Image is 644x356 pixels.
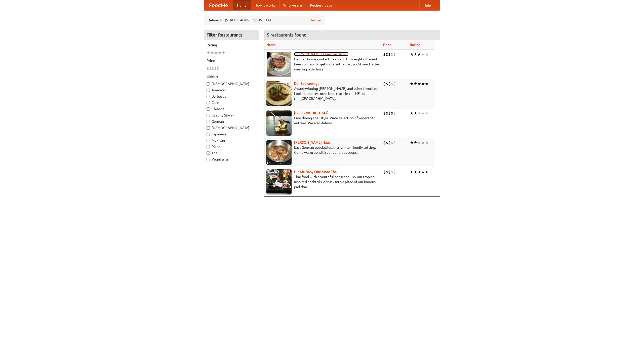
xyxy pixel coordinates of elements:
li: ★ [417,52,421,57]
li: $ [391,52,393,57]
input: Chinese [207,107,210,111]
li: $ [393,140,396,145]
li: $ [207,66,209,71]
li: $ [386,81,388,87]
li: $ [388,81,391,87]
h5: Rating [207,43,256,48]
li: ★ [214,50,218,56]
li: $ [386,140,388,145]
li: $ [388,110,391,116]
label: American [207,88,256,93]
li: ★ [414,140,417,145]
li: ★ [425,169,429,175]
input: [DEMOGRAPHIC_DATA] [207,126,210,130]
img: kohlhaus.jpg [266,140,292,165]
input: Thai [207,151,210,155]
img: speisewagen.jpg [266,81,292,106]
li: $ [393,81,396,87]
li: $ [393,110,396,116]
a: Hit Me Baby One More Thai [294,170,338,174]
label: Czech / Slovak [207,113,256,118]
input: American [207,89,210,92]
p: Thai food with a youthful bar scene. Try our tropical inspired cocktails, or tuck into a plate of... [266,174,379,189]
li: ★ [410,140,414,145]
input: Cafe [207,101,210,104]
li: ★ [421,169,425,175]
li: ★ [425,140,429,145]
li: ★ [425,81,429,87]
li: ★ [417,140,421,145]
img: esthers.jpg [266,52,292,77]
label: Cafe [207,100,256,105]
li: $ [383,52,386,57]
li: $ [209,66,212,71]
li: $ [383,110,386,116]
li: ★ [410,81,414,87]
li: $ [386,110,388,116]
li: ★ [421,140,425,145]
li: $ [388,140,391,145]
li: $ [391,140,393,145]
li: $ [383,140,386,145]
input: Czech / Slovak [207,114,210,117]
a: Price [383,43,391,47]
a: FoodMe [204,0,233,10]
label: [DEMOGRAPHIC_DATA] [207,125,256,130]
a: Help [419,0,435,10]
label: Pizza [207,144,256,149]
label: Thai [207,150,256,155]
li: ★ [425,110,429,116]
input: Japanese [207,133,210,136]
li: $ [386,52,388,57]
img: babythai.jpg [266,169,292,194]
li: ★ [414,169,417,175]
li: $ [391,110,393,116]
input: Barbecue [207,95,210,98]
h5: Price [207,58,256,63]
b: Der Speisewagen [294,82,321,86]
p: German home-cooked meals and fifty-eight different beers on tap. To get more authentic, you'd nee... [266,57,379,72]
img: satay.jpg [266,110,292,136]
li: ★ [222,50,225,56]
a: [PERSON_NAME]'s German Saloon [294,52,348,56]
li: ★ [414,110,417,116]
p: East German specialties, in a family-friendly setting. Come warm up with our delicious soups. [266,145,379,155]
li: ★ [421,81,425,87]
input: German [207,120,210,123]
li: ★ [410,169,414,175]
a: Change [309,18,321,23]
a: Name [266,43,276,47]
li: ★ [410,52,414,57]
a: [GEOGRAPHIC_DATA] [294,111,329,115]
label: Mexican [207,138,256,143]
li: $ [393,52,396,57]
li: $ [383,169,386,175]
li: ★ [421,52,425,57]
li: ★ [410,110,414,116]
input: Mexican [207,139,210,142]
input: Vegetarian [207,158,210,161]
a: Rating [410,43,420,47]
a: Who we are [279,0,306,10]
li: $ [383,81,386,87]
input: [DEMOGRAPHIC_DATA] [207,82,210,86]
li: ★ [421,110,425,116]
li: $ [388,169,391,175]
li: ★ [417,81,421,87]
li: $ [391,81,393,87]
h4: Filter Restaurants [204,30,259,40]
p: Award-winning [PERSON_NAME] and other favorites. Look for our restored food truck in the NE corne... [266,86,379,101]
div: Deliver to: [STREET_ADDRESS][US_STATE] [204,16,325,25]
li: $ [391,169,393,175]
label: German [207,119,256,124]
a: How it works [251,0,279,10]
a: Recipe videos [306,0,336,10]
label: Barbecue [207,94,256,99]
a: [PERSON_NAME] Haus [294,140,330,144]
li: $ [214,66,217,71]
a: Home [233,0,251,10]
p: Fine dining Thai-style. Wide selection of vegetarian entrées. We also deliver. [266,115,379,126]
